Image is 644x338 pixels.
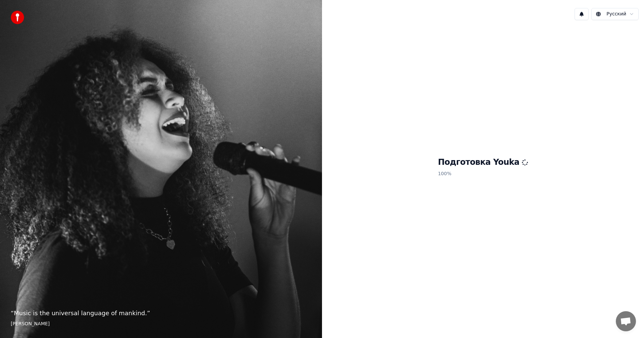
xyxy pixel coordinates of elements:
p: 100 % [438,168,528,180]
p: “ Music is the universal language of mankind. ” [11,309,311,318]
img: youka [11,11,24,24]
a: Открытый чат [616,311,636,331]
h1: Подготовка Youka [438,157,528,168]
footer: [PERSON_NAME] [11,321,311,327]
